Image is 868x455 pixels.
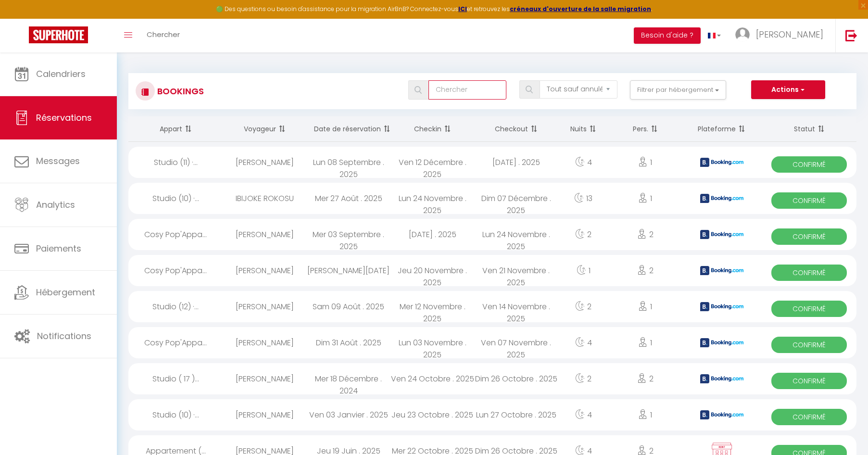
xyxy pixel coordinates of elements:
img: Super Booking [29,26,88,43]
th: Sort by booking date [307,116,390,142]
span: Calendriers [36,68,86,80]
img: logout [845,29,857,41]
span: Notifications [37,330,91,342]
span: Messages [36,155,80,167]
button: Actions [751,80,825,100]
button: Filtrer par hébergement [630,80,726,100]
a: Chercher [139,19,187,52]
th: Sort by nights [558,116,609,142]
th: Sort by guest [223,116,307,142]
th: Sort by people [609,116,681,142]
th: Sort by checkout [474,116,558,142]
th: Sort by rentals [128,116,223,142]
span: Réservations [36,112,92,124]
span: Paiements [36,242,81,254]
th: Sort by status [762,116,856,142]
button: Besoin d'aide ? [634,27,701,44]
button: Ouvrir le widget de chat LiveChat [8,4,37,33]
span: Hébergement [36,286,95,298]
th: Sort by checkin [390,116,474,142]
a: ICI [458,5,467,13]
img: ... [735,27,750,42]
span: Analytics [36,199,75,211]
a: créneaux d'ouverture de la salle migration [510,5,651,13]
span: [PERSON_NAME] [756,28,823,40]
a: ... [PERSON_NAME] [728,19,835,52]
h3: Bookings [155,80,204,102]
span: Chercher [147,29,180,39]
th: Sort by channel [682,116,762,142]
input: Chercher [428,80,506,100]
